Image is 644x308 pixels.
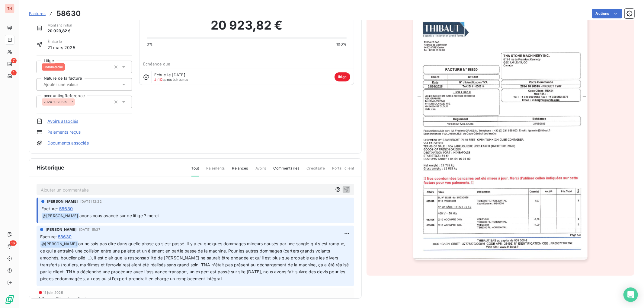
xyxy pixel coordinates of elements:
span: après échéance [154,78,188,81]
span: @ [PERSON_NAME] [40,241,78,248]
span: on ne sais pas dire dans quelle phase ça s'est passé. Il y a eu quelques dommages mineurs causés ... [40,241,350,281]
span: avons nous avancé sur ce litige ? merci [79,213,159,218]
span: Creditsafe [306,166,325,176]
span: Mise en litige de la facture [39,296,92,302]
div: TH [5,4,14,13]
span: [DATE] 15:37 [79,228,100,231]
span: 21 mars 2025 [47,44,75,51]
span: Émise le [47,39,75,44]
span: 1 [11,70,17,75]
span: 7 [11,58,17,63]
span: 2024 10 20515 - P [43,100,73,104]
span: Échue le [DATE] [154,72,185,77]
span: Paiements [206,166,225,176]
span: Commentaires [274,166,300,176]
span: J+112 [154,78,163,82]
span: 11 juin 2025 [43,291,63,294]
h3: 58630 [56,8,81,19]
span: [DATE] 12:22 [80,200,102,203]
img: Logo LeanPay [5,295,14,304]
button: Actions [592,9,622,18]
span: Échéance due [143,62,171,66]
span: Montant initial [47,23,72,28]
span: Relances [232,166,248,176]
span: 20 923,82 € [47,28,72,34]
a: Factures [29,11,46,17]
span: 58630 [59,205,73,212]
span: Historique [37,164,65,172]
span: Factures [29,11,46,16]
div: Open Intercom Messenger [623,287,638,302]
span: [PERSON_NAME] [46,227,77,232]
span: 20 923,82 € [211,16,283,34]
a: Avoirs associés [47,118,78,124]
span: Facture : [41,205,58,212]
span: [PERSON_NAME] [47,199,78,204]
span: 100% [336,42,347,47]
a: Documents associés [47,140,89,146]
span: litige [335,72,350,81]
span: 0% [147,42,153,47]
span: 16 [10,240,17,246]
span: Commercial [43,65,63,69]
span: Avoirs [255,166,266,176]
span: Tout [191,166,199,176]
span: @ [PERSON_NAME] [42,213,79,220]
img: invoice_thumbnail [413,14,587,260]
a: Paiements reçus [47,129,81,135]
span: Facture : [40,233,57,240]
span: 58630 [58,233,72,240]
input: Ajouter une valeur [43,82,104,87]
span: Portail client [332,166,354,176]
